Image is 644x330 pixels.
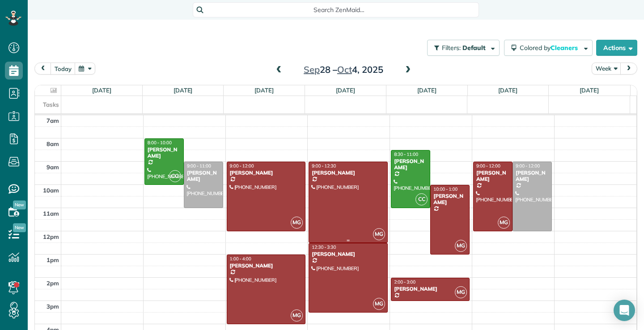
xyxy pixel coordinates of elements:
[254,87,274,94] a: [DATE]
[498,217,510,229] span: MG
[462,44,486,52] span: Default
[230,256,251,262] span: 1:00 - 4:00
[455,240,467,252] span: MG
[288,65,399,75] h2: 28 – 4, 2025
[394,286,467,292] div: [PERSON_NAME]
[373,298,385,310] span: MG
[551,44,579,52] span: Cleaners
[433,186,458,192] span: 10:00 - 1:00
[394,301,467,307] div: [PHONE_NUMBER]
[51,63,76,75] button: today
[592,63,621,75] button: Week
[13,201,26,209] span: New
[504,40,593,56] button: Colored byCleaners
[43,210,59,217] span: 11am
[43,233,59,240] span: 12pm
[47,117,59,124] span: 7am
[304,64,320,75] span: Sep
[476,170,510,183] div: [PERSON_NAME]
[520,44,581,52] span: Colored by
[516,163,540,169] span: 9:00 - 12:00
[43,187,59,194] span: 10am
[476,163,500,169] span: 9:00 - 12:00
[47,163,59,171] span: 9am
[47,256,59,263] span: 1pm
[291,217,303,229] span: MG
[43,101,59,108] span: Tasks
[415,193,428,205] span: CC
[148,140,172,146] span: 8:00 - 10:00
[336,87,355,94] a: [DATE]
[455,286,467,298] span: MG
[373,228,385,240] span: MG
[580,87,599,94] a: [DATE]
[13,223,26,232] span: New
[169,170,181,182] span: CC
[394,279,415,285] span: 2:00 - 3:00
[498,87,517,94] a: [DATE]
[92,87,111,94] a: [DATE]
[614,300,635,321] div: Open Intercom Messenger
[394,158,428,171] div: [PERSON_NAME]
[312,244,336,250] span: 12:30 - 3:30
[312,163,336,169] span: 9:00 - 12:30
[596,40,637,56] button: Actions
[423,40,500,56] a: Filters: Default
[229,170,303,176] div: [PERSON_NAME]
[34,63,51,75] button: prev
[442,44,461,52] span: Filters:
[620,63,637,75] button: next
[394,151,418,157] span: 8:30 - 11:00
[147,146,181,159] div: [PERSON_NAME]
[230,163,254,169] span: 9:00 - 12:00
[174,87,193,94] a: [DATE]
[311,251,385,257] div: [PERSON_NAME]
[291,309,303,322] span: MG
[311,170,385,176] div: [PERSON_NAME]
[433,193,467,206] div: [PERSON_NAME]
[417,87,436,94] a: [DATE]
[229,263,303,269] div: [PERSON_NAME]
[47,140,59,147] span: 8am
[337,64,352,75] span: Oct
[47,303,59,310] span: 3pm
[186,170,220,183] div: [PERSON_NAME]
[187,163,211,169] span: 9:00 - 11:00
[47,280,59,287] span: 2pm
[427,40,500,56] button: Filters: Default
[515,170,549,183] div: [PERSON_NAME]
